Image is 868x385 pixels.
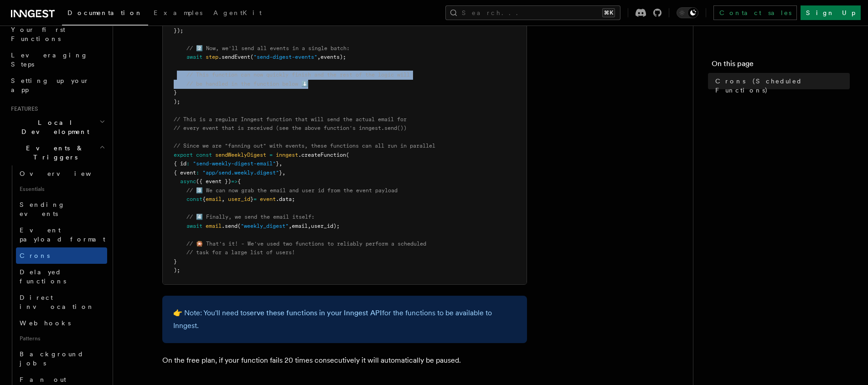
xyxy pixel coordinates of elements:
[20,170,114,177] span: Overview
[174,152,193,158] span: export
[215,152,266,158] span: sendWeeklyDigest
[148,3,208,25] a: Examples
[186,196,202,202] span: const
[196,152,212,158] span: const
[202,169,279,176] span: "app/send.weekly.digest"
[7,105,38,113] span: Features
[16,264,107,289] a: Delayed functions
[308,223,311,229] span: ,
[62,3,148,26] a: Documentation
[20,350,84,367] span: Background jobs
[11,26,65,42] span: Your first Functions
[20,294,94,310] span: Direct invocation
[218,54,250,60] span: .sendEvent
[174,160,186,167] span: { id
[602,8,615,17] kbd: ⌘K
[174,116,407,123] span: // This is a regular Inngest function that will send the actual email for
[174,169,196,176] span: { event
[213,9,262,16] span: AgentKit
[7,72,107,98] a: Setting up your app
[174,27,183,34] span: });
[206,196,222,202] span: email
[276,160,279,167] span: }
[186,54,202,60] span: await
[253,54,317,60] span: "send-digest-events"
[186,214,315,220] span: // 4️⃣ Finally, we send the email itself:
[238,178,241,185] span: {
[801,5,861,20] a: Sign Up
[7,47,107,72] a: Leveraging Steps
[186,81,308,87] span: // be handled in the function below ⬇️
[346,152,349,158] span: (
[247,308,382,317] a: serve these functions in your Inngest API
[174,125,407,131] span: // every event that is received (see the above function's inngest.send())
[186,241,426,247] span: // 🎇 That's it! - We've used two functions to reliably perform a scheduled
[186,223,202,229] span: await
[173,307,516,332] p: 👉 Note: You'll need to for the functions to be available to Inngest.
[20,226,105,243] span: Event payload format
[16,196,107,222] a: Sending events
[289,223,292,229] span: ,
[16,247,107,264] a: Crons
[174,267,180,273] span: );
[282,169,285,176] span: ,
[16,165,107,182] a: Overview
[222,223,238,229] span: .send
[7,118,99,136] span: Local Development
[206,54,218,60] span: step
[7,140,107,165] button: Events & Triggers
[298,152,346,158] span: .createFunction
[279,160,282,167] span: ,
[276,152,298,158] span: inngest
[292,223,308,229] span: email
[208,3,267,25] a: AgentKit
[715,77,850,95] span: Crons (Scheduled Functions)
[279,169,282,176] span: }
[193,160,276,167] span: "send-weekly-digest-email"
[16,346,107,371] a: Background jobs
[196,178,231,185] span: ({ event })
[20,319,71,327] span: Webhooks
[206,223,222,229] span: email
[186,160,190,167] span: :
[238,223,241,229] span: (
[320,54,346,60] span: events);
[445,5,620,20] button: Search...⌘K
[311,223,340,229] span: user_id);
[11,77,89,93] span: Setting up your app
[11,51,88,68] span: Leveraging Steps
[196,169,199,176] span: :
[231,178,238,185] span: =>
[712,73,850,98] a: Crons (Scheduled Functions)
[7,114,107,140] button: Local Development
[174,258,177,265] span: }
[20,376,66,383] span: Fan out
[713,5,797,20] a: Contact sales
[16,182,107,196] span: Essentials
[228,196,250,202] span: user_id
[186,249,295,256] span: // task for a large list of users!
[7,21,107,47] a: Your first Functions
[269,152,273,158] span: =
[174,143,435,149] span: // Since we are "fanning out" with events, these functions can all run in parallel
[16,289,107,315] a: Direct invocation
[276,196,295,202] span: .data;
[20,268,66,285] span: Delayed functions
[20,201,65,217] span: Sending events
[250,196,253,202] span: }
[7,144,99,162] span: Events & Triggers
[222,196,225,202] span: ,
[67,9,143,16] span: Documentation
[317,54,320,60] span: ,
[16,315,107,331] a: Webhooks
[16,222,107,247] a: Event payload format
[260,196,276,202] span: event
[677,7,698,18] button: Toggle dark mode
[186,72,410,78] span: // This function can now quickly finish and the rest of the logic will
[241,223,289,229] span: "weekly_digest"
[202,196,206,202] span: {
[186,45,350,51] span: // 2️⃣ Now, we'll send all events in a single batch:
[712,58,850,73] h4: On this page
[162,354,527,367] p: On the free plan, if your function fails 20 times consecutively it will automatically be paused.
[20,252,50,259] span: Crons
